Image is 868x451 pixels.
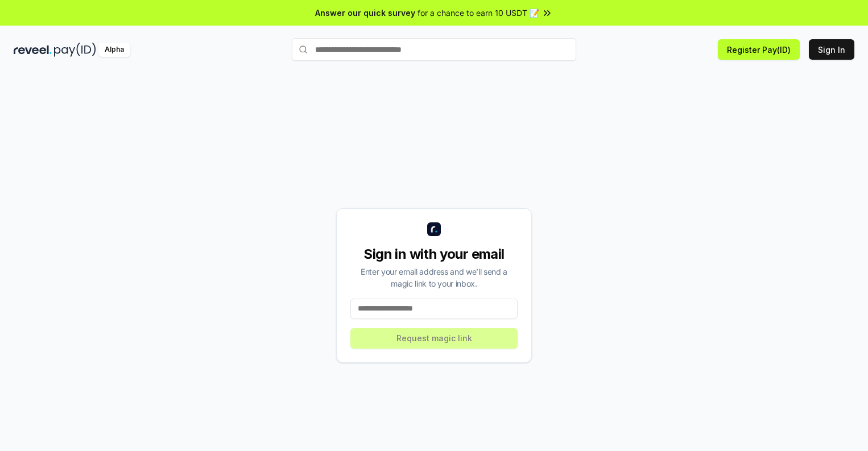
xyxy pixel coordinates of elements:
button: Register Pay(ID) [718,39,800,60]
div: Sign in with your email [350,245,518,263]
button: Sign In [809,39,854,60]
img: pay_id [54,43,96,57]
img: reveel_dark [14,43,52,57]
div: Alpha [98,43,130,57]
span: Answer our quick survey [315,7,415,19]
img: logo_small [427,222,441,236]
span: for a chance to earn 10 USDT 📝 [418,7,539,19]
div: Enter your email address and we’ll send a magic link to your inbox. [350,266,518,289]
